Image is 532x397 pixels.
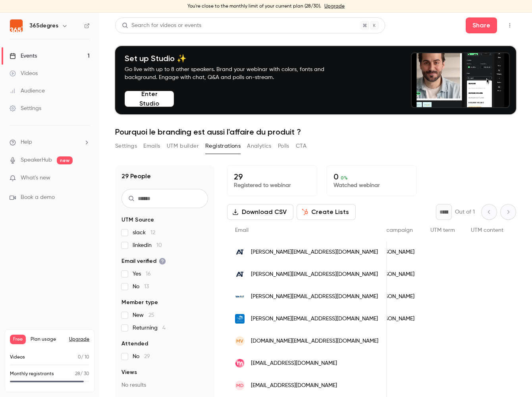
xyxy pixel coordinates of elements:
span: 0 % [341,175,348,181]
h4: Set up Studio ✨ [125,54,343,63]
p: No results [121,381,208,389]
span: Views [121,368,137,376]
h1: Pourquoi le branding est aussi l'affaire du produit ? [115,127,516,137]
span: new [57,156,73,164]
p: Videos [10,354,25,361]
div: [PERSON_NAME] [366,285,422,308]
span: Book a demo [21,193,55,202]
span: MD [236,382,244,389]
span: 16 [146,271,151,277]
button: Download CSV [227,204,293,220]
div: Videos [10,69,38,77]
span: [PERSON_NAME][EMAIL_ADDRESS][DOMAIN_NAME] [251,293,378,301]
button: Settings [115,140,137,152]
button: CTA [296,140,306,152]
p: Go live with up to 8 other speakers. Brand your webinar with colors, fonts and background. Engage... [125,66,343,81]
span: Help [21,138,32,146]
span: Attended [121,340,148,348]
button: Polls [278,140,289,152]
img: milay.fr [235,358,245,368]
p: / 10 [78,354,89,361]
span: UTM Source [121,216,154,224]
img: aitenders.com [235,270,245,279]
span: No [133,283,149,291]
span: [DOMAIN_NAME][EMAIL_ADDRESS][DOMAIN_NAME] [251,337,378,345]
span: [PERSON_NAME][EMAIL_ADDRESS][DOMAIN_NAME] [251,315,378,323]
span: New [133,311,154,319]
div: Settings [10,104,41,112]
span: Free [10,335,26,344]
span: 10 [156,243,162,248]
img: 365degres [10,19,23,32]
span: UTM term [430,227,455,233]
span: 13 [144,284,149,289]
button: Create Lists [297,204,356,220]
a: Upgrade [324,3,345,10]
h6: 365degres [29,22,58,30]
span: [PERSON_NAME][EMAIL_ADDRESS][DOMAIN_NAME] [251,270,378,279]
button: Registrations [205,140,241,152]
span: No [133,353,150,360]
span: 12 [150,230,155,235]
img: aitenders.com [235,247,245,257]
span: MV [236,337,243,345]
span: 0 [78,355,81,360]
p: Registered to webinar [234,181,310,189]
span: What's new [21,174,50,182]
span: 28 [75,372,80,376]
img: wefiit.com [235,292,245,301]
div: Events [10,52,37,60]
button: Emails [143,140,160,152]
span: 4 [162,325,166,331]
div: [PERSON_NAME] [366,308,422,330]
span: [PERSON_NAME][EMAIL_ADDRESS][DOMAIN_NAME] [251,248,378,256]
span: slack [133,229,155,237]
span: Returning [133,324,166,332]
button: Upgrade [69,336,89,343]
img: lamarqueduconsommateur.com [235,314,245,324]
span: linkedin [133,241,162,249]
button: UTM builder [167,140,199,152]
span: [EMAIL_ADDRESS][DOMAIN_NAME] [251,382,337,390]
span: Email verified [121,257,166,265]
span: UTM content [471,227,503,233]
span: 29 [144,354,150,359]
span: [EMAIL_ADDRESS][DOMAIN_NAME] [251,359,337,368]
a: SpeakerHub [21,156,52,164]
span: Yes [133,270,151,278]
div: Search for videos or events [122,21,201,30]
span: 25 [148,312,154,318]
div: [PERSON_NAME] [366,263,422,285]
span: Email [235,227,249,233]
p: Watched webinar [333,181,410,189]
button: Analytics [247,140,272,152]
span: UTM campaign [374,227,413,233]
p: 29 [234,172,310,181]
button: Share [466,17,497,33]
button: Enter Studio [125,91,174,107]
span: Member type [121,299,158,306]
p: Monthly registrants [10,370,54,378]
p: Out of 1 [455,208,475,216]
div: [PERSON_NAME] [366,241,422,263]
span: Plan usage [31,336,64,343]
li: help-dropdown-opener [10,138,90,146]
h1: 29 People [121,172,151,181]
p: 0 [333,172,410,181]
p: / 30 [75,370,89,378]
div: Audience [10,87,45,95]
